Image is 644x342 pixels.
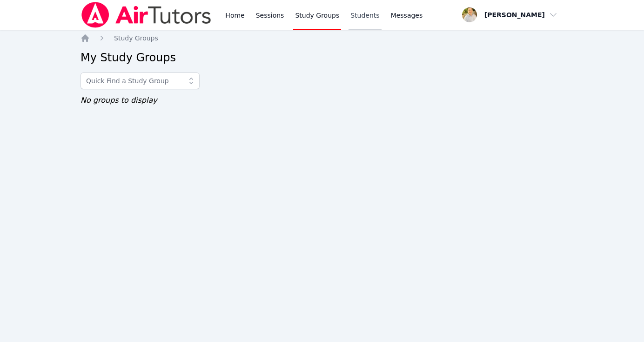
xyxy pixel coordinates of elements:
img: Air Tutors [80,2,212,28]
input: Quick Find a Study Group [80,72,200,89]
span: Study Groups [114,34,158,42]
nav: Breadcrumb [80,33,563,43]
a: Study Groups [114,33,158,43]
span: Messages [391,11,423,20]
h2: My Study Groups [80,50,563,65]
span: No groups to display [80,96,157,105]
